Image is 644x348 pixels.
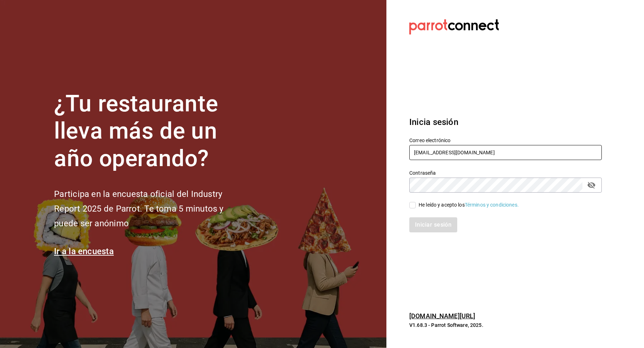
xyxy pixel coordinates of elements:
[409,322,602,329] p: V1.68.3 - Parrot Software, 2025.
[54,187,247,231] h2: Participa en la encuesta oficial del Industry Report 2025 de Parrot. Te toma 5 minutos y puede se...
[409,312,475,320] a: [DOMAIN_NAME][URL]
[465,202,519,208] a: Términos y condiciones.
[409,137,602,142] label: Correo electrónico
[409,170,602,175] label: Contraseña
[409,116,602,129] h3: Inicia sesión
[409,145,602,160] input: Ingresa tu correo electrónico
[54,246,114,256] a: Ir a la encuesta
[54,90,247,173] h1: ¿Tu restaurante lleva más de un año operando?
[585,179,597,191] button: passwordField
[419,201,519,209] div: He leído y acepto los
